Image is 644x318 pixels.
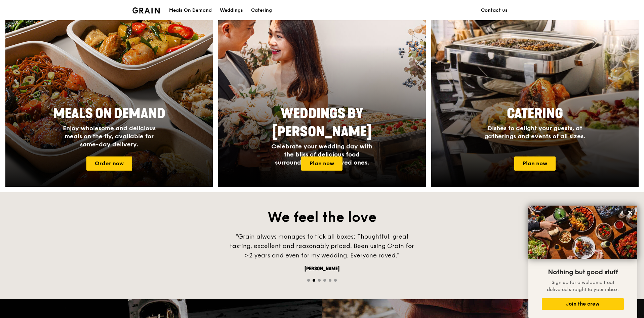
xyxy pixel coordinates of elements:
a: Plan now [514,156,556,171]
a: Catering [247,0,276,21]
span: Celebrate your wedding day with the bliss of delicious food surrounded by your loved ones. [271,143,372,166]
div: Catering [251,0,272,21]
a: Weddings by [PERSON_NAME]Celebrate your wedding day with the bliss of delicious food surrounded b... [218,9,426,187]
img: Grain [132,7,160,13]
div: Meals On Demand [169,0,212,21]
span: Go to slide 4 [323,279,326,282]
div: [PERSON_NAME] [221,266,423,272]
span: Enjoy wholesome and delicious meals on the fly, available for same-day delivery. [63,125,156,148]
span: Go to slide 5 [329,279,331,282]
a: Meals On DemandEnjoy wholesome and delicious meals on the fly, available for same-day delivery.Or... [5,9,213,187]
div: "Grain always manages to tick all boxes: Thoughtful, great tasting, excellent and reasonably pric... [221,232,423,260]
span: Nothing but good stuff [548,268,618,276]
span: Go to slide 3 [318,279,321,282]
span: Go to slide 2 [313,279,315,282]
button: Close [625,207,636,218]
span: Sign up for a welcome treat delivered straight to your inbox. [547,280,619,292]
img: DSC07876-Edit02-Large.jpeg [528,206,637,259]
span: Go to slide 6 [334,279,337,282]
a: CateringDishes to delight your guests, at gatherings and events of all sizes.Plan now [431,9,639,187]
span: Meals On Demand [53,106,165,122]
span: Weddings by [PERSON_NAME] [272,106,372,140]
span: Catering [507,106,563,122]
button: Join the crew [542,298,624,310]
a: Weddings [216,0,247,21]
div: Weddings [220,0,243,21]
span: Go to slide 1 [307,279,310,282]
a: Contact us [477,0,512,21]
a: Plan now [301,156,343,171]
a: Order now [86,156,132,171]
span: Dishes to delight your guests, at gatherings and events of all sizes. [484,125,585,140]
